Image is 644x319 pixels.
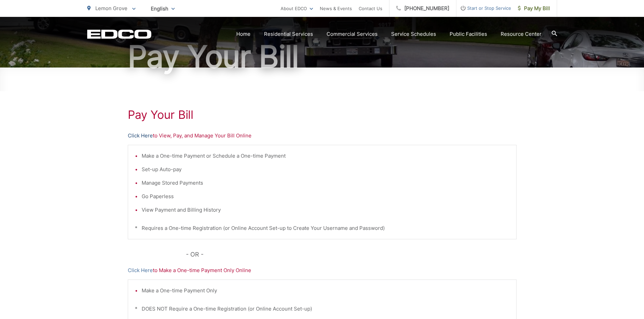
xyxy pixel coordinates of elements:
a: Click Here [128,266,153,274]
p: * Requires a One-time Registration (or Online Account Set-up to Create Your Username and Password) [135,224,509,232]
a: Resource Center [501,30,542,38]
a: Residential Services [264,30,313,38]
span: Lemon Grove [95,5,127,11]
span: English [146,3,180,15]
h1: Pay Your Bill [128,108,517,122]
a: Service Schedules [391,30,436,38]
a: EDCD logo. Return to the homepage. [87,29,151,39]
a: Home [236,30,251,38]
a: Contact Us [359,4,382,12]
a: Click Here [128,132,153,140]
p: * DOES NOT Require a One-time Registration (or Online Account Set-up) [135,305,509,313]
p: to Make a One-time Payment Only Online [128,266,517,274]
li: Make a One-time Payment Only [142,287,509,295]
a: About EDCO [281,4,313,12]
a: Public Facilities [450,30,487,38]
li: View Payment and Billing History [142,206,509,214]
li: Make a One-time Payment or Schedule a One-time Payment [142,152,509,160]
li: Set-up Auto-pay [142,165,509,174]
a: News & Events [320,4,352,12]
span: Pay My Bill [518,4,550,12]
p: - OR - [186,249,517,260]
li: Manage Stored Payments [142,179,509,187]
li: Go Paperless [142,192,509,201]
a: Commercial Services [327,30,378,38]
p: to View, Pay, and Manage Your Bill Online [128,132,517,140]
h1: Pay Your Bill [87,40,557,74]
